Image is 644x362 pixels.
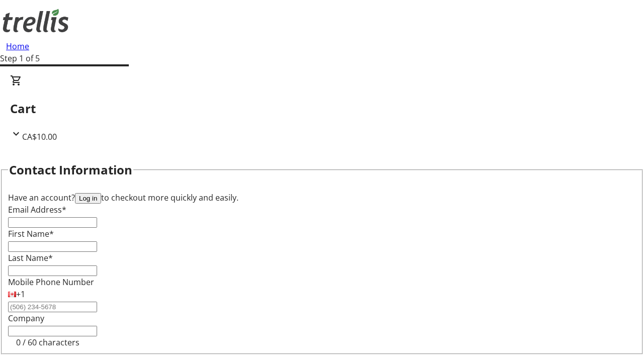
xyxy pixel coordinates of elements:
label: Last Name* [8,252,53,263]
label: First Name* [8,228,54,239]
tr-character-limit: 0 / 60 characters [16,337,79,348]
button: Log in [75,193,101,204]
h2: Cart [10,100,634,118]
h2: Contact Information [9,161,132,179]
span: CA$10.00 [22,131,57,142]
label: Company [8,313,44,324]
input: (506) 234-5678 [8,302,97,312]
label: Email Address* [8,204,66,215]
div: CartCA$10.00 [10,74,634,143]
div: Have an account? to checkout more quickly and easily. [8,192,636,204]
label: Mobile Phone Number [8,277,94,288]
